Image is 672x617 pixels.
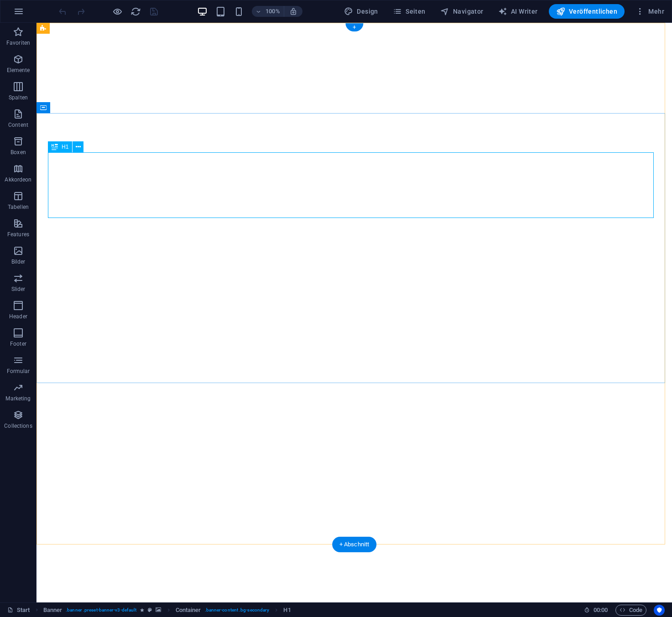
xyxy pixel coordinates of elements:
[112,6,123,17] button: Klicke hier, um den Vorschau-Modus zu verlassen
[4,422,32,430] p: Collections
[266,6,280,17] h6: 100%
[10,340,26,347] p: Footer
[6,39,30,47] p: Favoriten
[440,7,484,16] span: Navigator
[176,605,201,616] span: Klick zum Auswählen. Doppelklick zum Bearbeiten
[252,6,284,17] button: 100%
[437,4,487,19] button: Navigator
[9,313,27,320] p: Header
[10,149,26,156] p: Boxen
[632,4,668,19] button: Mehr
[345,23,363,31] div: +
[43,605,291,616] nav: breadcrumb
[7,67,30,74] p: Elemente
[9,94,28,101] p: Spalten
[66,605,136,616] span: . banner .preset-banner-v3-default
[594,605,608,616] span: 00 00
[340,4,382,19] div: Design (Strg+Alt+Y)
[7,368,30,375] p: Formular
[549,4,625,19] button: Veröffentlichen
[283,605,291,616] span: Klick zum Auswählen. Doppelklick zum Bearbeiten
[148,607,152,612] i: Dieses Element ist ein anpassbares Preset
[620,605,642,616] span: Code
[636,7,664,16] span: Mehr
[556,7,617,16] span: Veröffentlichen
[332,537,377,552] div: + Abschnitt
[130,6,141,17] i: Seite neu laden
[615,605,646,616] button: Code
[344,7,378,16] span: Design
[8,203,29,211] p: Tabellen
[140,607,144,612] i: Element enthält eine Animation
[600,607,601,613] span: :
[130,6,141,17] button: reload
[584,605,608,616] h6: Session-Zeit
[389,4,429,19] button: Seiten
[156,607,161,612] i: Element verfügt über einen Hintergrund
[43,605,63,616] span: Klick zum Auswählen. Doppelklick zum Bearbeiten
[498,7,538,16] span: AI Writer
[393,7,426,16] span: Seiten
[340,4,382,19] button: Design
[62,144,68,150] span: H1
[205,605,270,616] span: . banner-content .bg-secondary
[8,121,28,129] p: Content
[5,176,31,183] p: Akkordeon
[7,605,30,616] a: Klick, um Auswahl aufzuheben. Doppelklick öffnet Seitenverwaltung
[11,258,26,265] p: Bilder
[654,605,665,616] button: Usercentrics
[5,395,31,402] p: Marketing
[11,285,26,293] p: Slider
[7,231,29,238] p: Features
[495,4,542,19] button: AI Writer
[289,7,297,16] i: Bei Größenänderung Zoomstufe automatisch an das gewählte Gerät anpassen.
